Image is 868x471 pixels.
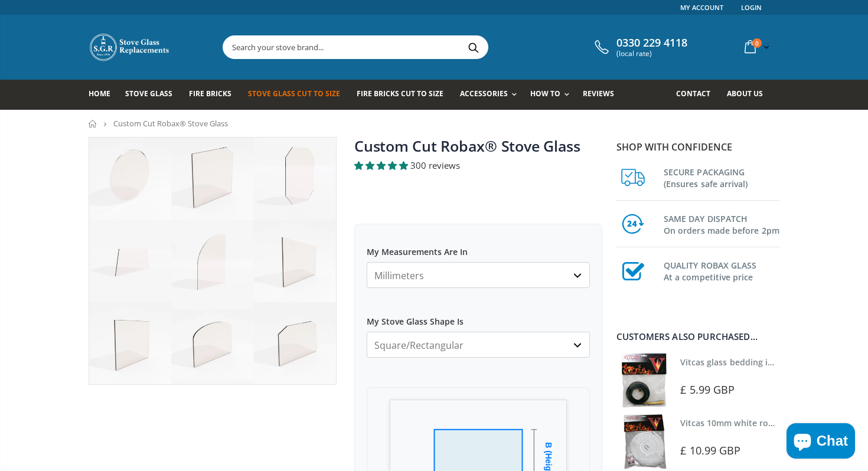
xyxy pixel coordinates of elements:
[357,80,452,110] a: Fire Bricks Cut To Size
[89,138,336,384] img: stove_glass_made_to_measure_800x_crop_center.jpg
[354,136,580,156] a: Custom Cut Robax® Stove Glass
[89,32,171,62] img: Stove Glass Replacement
[664,257,779,283] h3: QUALITY ROBAX GLASS At a competitive price
[616,140,779,154] p: Shop with confidence
[676,80,719,110] a: Contact
[616,37,687,50] span: 0330 229 4118
[616,414,671,469] img: Vitcas white rope, glue and gloves kit 10mm
[676,89,710,99] span: Contact
[752,38,762,48] span: 0
[680,443,740,457] span: £ 10.99 GBP
[367,236,590,257] label: My Measurements Are In
[367,306,590,327] label: My Stove Glass Shape Is
[664,164,779,190] h3: SECURE PACKAGING (Ensures safe arrival)
[410,159,460,171] span: 300 reviews
[189,80,240,110] a: Fire Bricks
[530,89,560,99] span: How To
[530,80,575,110] a: How To
[248,89,340,99] span: Stove Glass Cut To Size
[616,50,687,58] span: (local rate)
[664,211,779,237] h3: SAME DAY DISPATCH On orders made before 2pm
[583,89,614,99] span: Reviews
[125,80,181,110] a: Stove Glass
[125,89,172,99] span: Stove Glass
[89,89,110,99] span: Home
[592,37,687,58] a: 0330 229 4118 (local rate)
[357,89,443,99] span: Fire Bricks Cut To Size
[89,80,119,110] a: Home
[616,353,671,408] img: Vitcas stove glass bedding in tape
[460,89,508,99] span: Accessories
[113,118,228,129] span: Custom Cut Robax® Stove Glass
[460,80,523,110] a: Accessories
[354,159,410,171] span: 4.94 stars
[783,423,859,462] inbox-online-store-chat: Shopify online store chat
[583,80,623,110] a: Reviews
[740,35,772,58] a: 0
[727,80,772,110] a: About us
[460,36,487,58] button: Search
[680,382,735,397] span: £ 5.99 GBP
[189,89,231,99] span: Fire Bricks
[727,89,763,99] span: About us
[616,332,779,341] div: Customers also purchased...
[248,80,348,110] a: Stove Glass Cut To Size
[89,120,97,127] a: Home
[223,36,620,58] input: Search your stove brand...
